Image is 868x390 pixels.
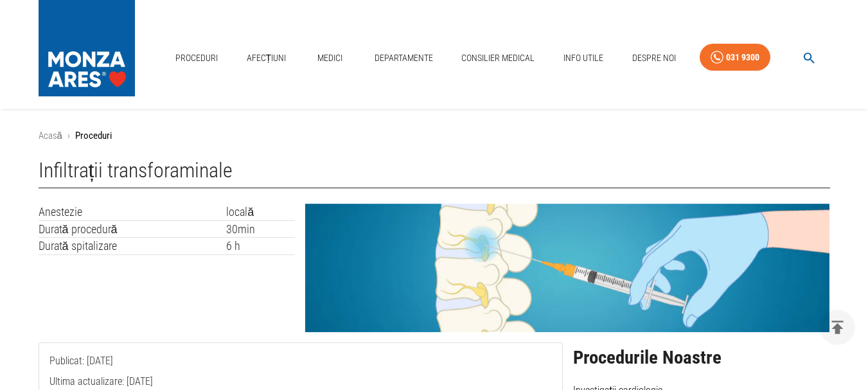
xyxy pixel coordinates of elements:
li: › [67,129,70,143]
div: 031 9300 [726,49,759,66]
td: Anestezie [39,204,227,220]
a: Proceduri [170,45,223,71]
h2: Procedurile Noastre [573,348,830,368]
a: Despre Noi [627,45,681,71]
a: Acasă [39,130,62,141]
a: Medici [310,45,351,71]
td: 6 h [226,238,295,255]
a: Departamente [369,45,438,71]
img: Infiltrații transforaminale | Infiltratii coloana | MONZA ARES [305,204,829,332]
a: Consilier Medical [456,45,540,71]
td: locală [226,204,295,220]
td: Durată spitalizare [39,238,227,255]
a: Afecțiuni [242,45,292,71]
td: Durată procedură [39,220,227,238]
a: Info Utile [558,45,608,71]
button: delete [820,310,855,345]
p: Proceduri [75,129,112,143]
td: 30min [226,220,295,238]
nav: breadcrumb [39,129,830,143]
h1: Infiltrații transforaminale [39,159,830,188]
a: 031 9300 [700,44,770,71]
